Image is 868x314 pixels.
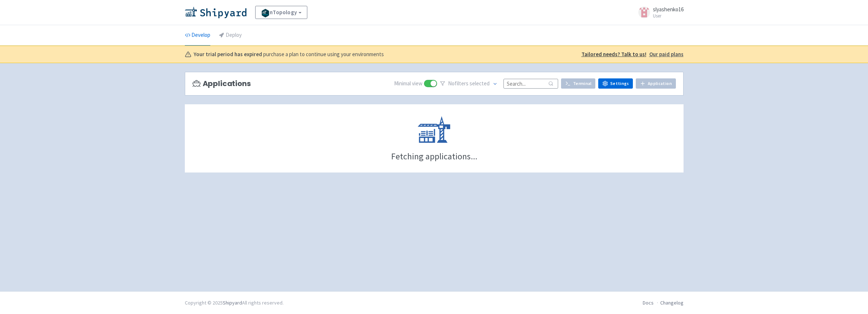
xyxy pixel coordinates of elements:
[223,299,242,306] a: Shipyard
[581,51,646,58] u: Tailored needs? Talk to us!
[643,299,654,306] a: Docs
[561,78,595,89] a: Terminal
[263,50,384,59] span: purchase a plan to continue using your environments
[219,25,242,46] a: Deploy
[649,51,684,58] u: Our paid plans
[649,50,684,59] a: Our paid plans
[192,80,251,88] h3: Applications
[598,78,633,89] a: Settings
[636,78,676,89] a: Application
[391,152,477,161] div: Fetching applications...
[194,50,262,59] b: Your trial period has expired
[653,13,684,18] small: User
[634,7,684,18] a: slyashenko16 User
[394,80,423,88] span: Minimal view
[185,25,210,46] a: Develop
[185,299,284,307] div: Copyright © 2025 All rights reserved.
[185,7,246,18] img: Shipyard logo
[470,80,490,87] span: selected
[503,79,558,89] input: Search...
[255,6,307,19] a: nTopology
[653,6,684,13] span: slyashenko16
[660,299,684,306] a: Changelog
[448,80,490,88] span: No filter s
